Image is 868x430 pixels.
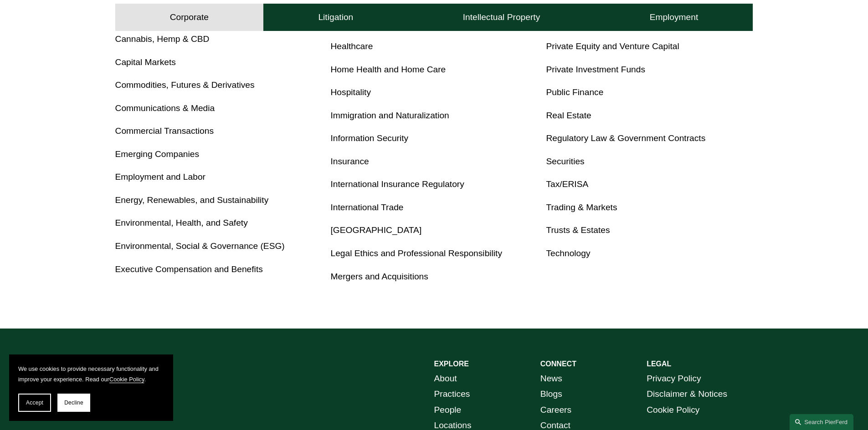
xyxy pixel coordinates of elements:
[115,80,255,90] a: Commodities, Futures & Derivatives
[540,402,571,418] a: Careers
[546,225,610,235] a: Trusts & Estates
[115,57,176,67] a: Capital Markets
[647,360,671,368] strong: LEGAL
[463,12,540,23] h4: Intellectual Property
[546,248,590,258] a: Technology
[434,360,469,368] strong: EXPLORE
[331,272,428,281] a: Mergers and Acquisitions
[18,364,164,384] p: We use cookies to provide necessary functionality and improve your experience. Read our .
[331,157,369,166] a: Insurance
[331,87,371,97] a: Hospitality
[331,179,464,189] a: International Insurance Regulatory
[790,414,853,430] a: Search this site
[540,360,576,368] strong: CONNECT
[331,65,446,74] a: Home Health and Home Care
[18,394,51,412] button: Accept
[546,41,679,51] a: Private Equity and Venture Capital
[331,41,373,51] a: Healthcare
[546,65,645,74] a: Private Investment Funds
[318,12,353,23] h4: Litigation
[331,248,503,258] a: Legal Ethics and Professional Responsibility
[647,386,727,402] a: Disclaimer & Notices
[546,111,591,120] a: Real Estate
[331,202,404,212] a: International Trade
[546,157,584,166] a: Securities
[115,172,205,182] a: Employment and Labor
[115,264,263,274] a: Executive Compensation and Benefits
[546,133,705,143] a: Regulatory Law & Government Contracts
[331,111,449,120] a: Immigration and Naturalization
[57,394,90,412] button: Decline
[115,149,200,159] a: Emerging Companies
[647,371,701,387] a: Privacy Policy
[115,195,269,205] a: Energy, Renewables, and Sustainability
[650,12,699,23] h4: Employment
[434,371,457,387] a: About
[546,202,617,212] a: Trading & Markets
[540,371,562,387] a: News
[64,400,83,406] span: Decline
[115,241,285,251] a: Environmental, Social & Governance (ESG)
[434,402,462,418] a: People
[546,87,603,97] a: Public Finance
[434,386,470,402] a: Practices
[170,12,209,23] h4: Corporate
[115,126,214,136] a: Commercial Transactions
[546,179,588,189] a: Tax/ERISA
[331,133,409,143] a: Information Security
[540,386,562,402] a: Blogs
[115,34,210,44] a: Cannabis, Hemp & CBD
[331,225,422,235] a: [GEOGRAPHIC_DATA]
[115,103,215,113] a: Communications & Media
[26,400,43,406] span: Accept
[647,402,699,418] a: Cookie Policy
[9,354,173,421] section: Cookie banner
[109,376,144,383] a: Cookie Policy
[115,218,248,228] a: Environmental, Health, and Safety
